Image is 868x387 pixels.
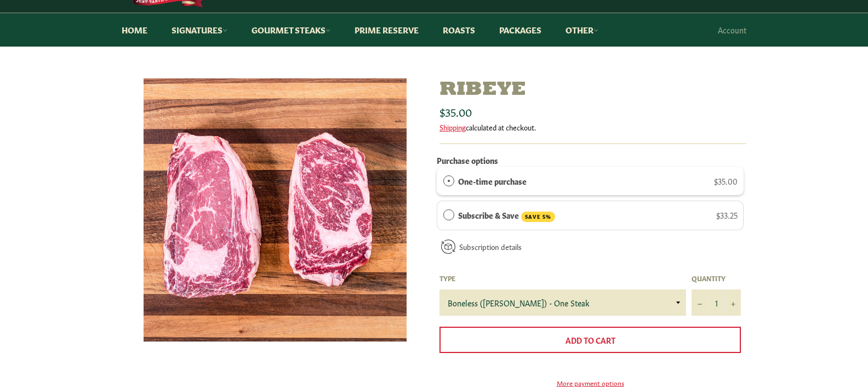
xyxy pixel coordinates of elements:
[692,274,741,283] label: Quantity
[439,274,686,283] label: Type
[458,209,556,222] label: Subscribe & Save
[692,289,708,316] button: Reduce item quantity by one
[566,334,615,345] span: Add to Cart
[458,175,527,187] label: One-time purchase
[439,122,466,132] a: Shipping
[443,175,454,187] div: One-time purchase
[437,155,498,166] label: Purchase options
[344,13,430,47] a: Prime Reserve
[555,13,609,47] a: Other
[459,241,522,252] a: Subscription details
[144,78,407,342] img: Ribeye
[439,78,746,102] h1: Ribeye
[439,327,741,353] button: Add to Cart
[439,104,472,119] span: $35.00
[714,175,738,186] span: $35.00
[724,289,741,316] button: Increase item quantity by one
[443,209,454,221] div: Subscribe & Save
[488,13,552,47] a: Packages
[521,212,555,222] span: SAVE 5%
[432,13,486,47] a: Roasts
[161,13,238,47] a: Signatures
[712,14,752,46] a: Account
[111,13,158,47] a: Home
[716,209,738,220] span: $33.25
[439,122,746,132] div: calculated at checkout.
[241,13,341,47] a: Gourmet Steaks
